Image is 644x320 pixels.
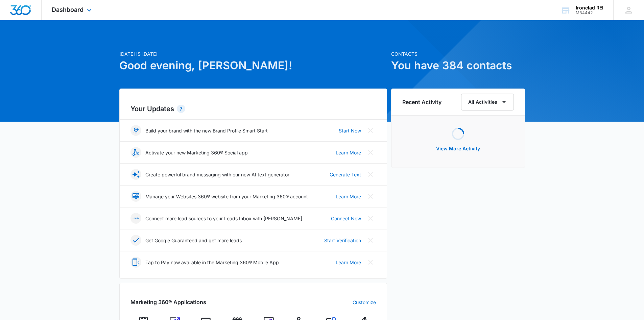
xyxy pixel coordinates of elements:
[336,259,361,266] a: Learn More
[52,6,84,13] span: Dashboard
[119,57,387,74] h1: Good evening, [PERSON_NAME]!
[353,299,376,306] a: Customize
[145,259,279,266] p: Tap to Pay now available in the Marketing 360® Mobile App
[145,193,308,200] p: Manage your Websites 360® website from your Marketing 360® account
[324,237,361,244] a: Start Verification
[145,171,289,178] p: Create powerful brand messaging with our new AI text generator
[365,257,376,268] button: Close
[177,105,185,113] div: 7
[331,215,361,222] a: Connect Now
[365,125,376,136] button: Close
[145,215,302,222] p: Connect more lead sources to your Leads Inbox with [PERSON_NAME]
[365,213,376,224] button: Close
[145,237,242,244] p: Get Google Guaranteed and get more leads
[330,171,361,178] a: Generate Text
[130,298,206,306] h2: Marketing 360® Applications
[119,50,387,57] p: [DATE] is [DATE]
[391,57,525,74] h1: You have 384 contacts
[130,104,376,114] h2: Your Updates
[145,149,248,156] p: Activate your new Marketing 360® Social app
[365,191,376,202] button: Close
[145,127,268,134] p: Build your brand with the new Brand Profile Smart Start
[365,235,376,246] button: Close
[576,10,603,15] div: account id
[336,193,361,200] a: Learn More
[339,127,361,134] a: Start Now
[391,50,525,57] p: Contacts
[336,149,361,156] a: Learn More
[461,94,514,110] button: All Activities
[429,141,487,157] button: View More Activity
[365,147,376,158] button: Close
[365,169,376,180] button: Close
[402,98,442,106] h6: Recent Activity
[576,5,603,10] div: account name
